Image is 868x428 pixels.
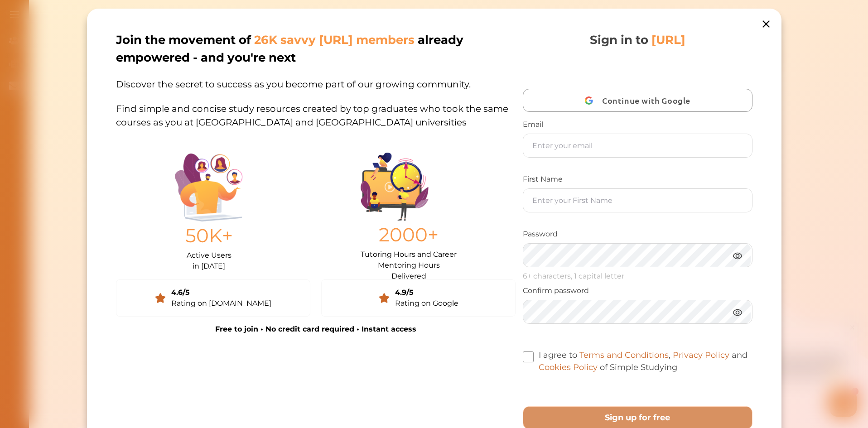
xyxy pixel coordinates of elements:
p: Discover the secret to success as you become part of our growing community. [116,67,516,91]
p: Active Users in [DATE] [175,250,243,272]
div: 4.9/5 [395,287,458,298]
a: Cookies Policy [539,362,598,372]
a: Privacy Policy [673,350,729,360]
img: eye.3286bcf0.webp [732,307,743,318]
img: eye.3286bcf0.webp [732,250,743,261]
div: Rating on Google [395,298,458,309]
div: Nini [102,15,112,24]
a: 4.6/5Rating on [DOMAIN_NAME] [116,279,310,317]
p: Find simple and concise study resources created by top graduates who took the same courses as you... [116,91,516,129]
i: 1 [201,67,208,74]
p: 50K+ [175,221,243,250]
input: Enter your email [523,134,752,157]
div: 4.6/5 [171,287,271,298]
p: Hey there If you have any questions, I'm here to help! Just text back 'Hi' and choose from the fo... [79,31,199,58]
span: [URL] [651,33,685,47]
p: Password [523,229,752,240]
button: Continue with Google [523,89,752,112]
a: Terms and Conditions [579,350,669,360]
span: 26K savvy [URL] members [254,33,415,47]
span: 🌟 [181,48,189,58]
img: Nini [79,9,96,26]
label: I agree to , and of Simple Studying [523,349,752,374]
p: Free to join • No credit card required • Instant access [116,324,516,335]
span: 👋 [108,31,116,40]
a: 4.9/5Rating on Google [321,279,516,317]
p: Tutoring Hours and Career Mentoring Hours Delivered [361,249,457,272]
div: Rating on [DOMAIN_NAME] [171,298,271,309]
p: Join the movement of already empowered - and you're next [116,31,514,67]
p: Email [523,119,752,130]
p: First Name [523,174,752,185]
img: Group%201403.ccdcecb8.png [361,153,429,221]
span: Continue with Google [602,90,695,111]
p: Sign in to [590,31,685,49]
input: Enter your First Name [523,189,752,212]
img: Illustration.25158f3c.png [175,154,243,221]
p: Confirm password [523,285,752,296]
p: 6+ characters, 1 capital letter [523,271,752,282]
p: 2000+ [361,221,457,249]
